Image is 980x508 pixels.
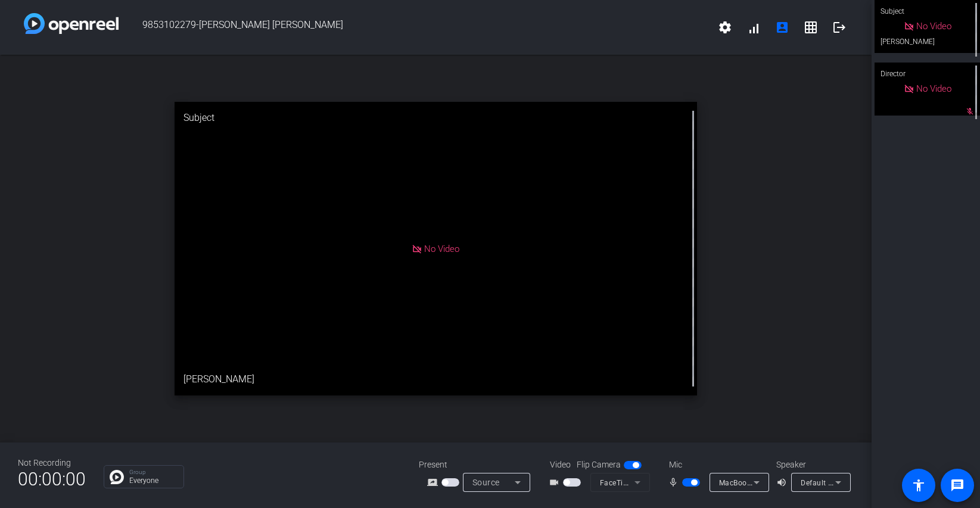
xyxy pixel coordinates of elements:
mat-icon: message [950,478,965,493]
button: signal_cellular_alt [739,13,768,42]
mat-icon: mic_none [668,475,682,490]
span: Source [472,478,500,487]
mat-icon: screen_share_outline [427,475,441,490]
img: white-gradient.svg [24,13,119,34]
p: Everyone [129,477,178,484]
mat-icon: videocam_outline [549,475,563,490]
mat-icon: accessibility [911,478,926,493]
span: MacBook Air Microphone (Built-in) [719,478,838,487]
span: Flip Camera [577,459,621,471]
mat-icon: grid_on [804,20,818,35]
span: No Video [424,243,459,254]
mat-icon: volume_up [776,475,791,490]
div: Present [419,459,538,471]
div: Mic [657,459,776,471]
img: Chat Icon [110,470,124,484]
span: No Video [916,21,951,32]
div: Subject [175,102,698,134]
span: 00:00:00 [18,465,86,494]
div: Not Recording [18,457,86,469]
mat-icon: account_box [775,20,789,35]
div: Director [875,63,980,85]
div: Speaker [776,459,848,471]
mat-icon: settings [718,20,732,35]
span: Video [550,459,571,471]
span: 9853102279-[PERSON_NAME] [PERSON_NAME] [119,13,711,42]
span: Default - MacBook Air Speakers (Built-in) [801,478,942,487]
span: No Video [916,83,951,94]
mat-icon: logout [832,20,847,35]
p: Group [129,469,178,475]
